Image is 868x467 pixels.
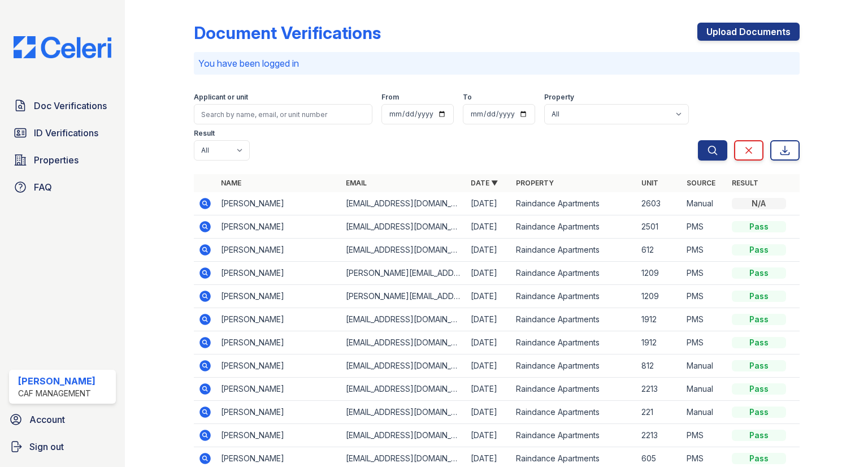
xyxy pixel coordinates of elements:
div: Pass [732,267,786,279]
td: 221 [637,401,682,424]
td: 2501 [637,215,682,239]
td: Raindance Apartments [511,401,636,424]
span: ID Verifications [34,126,98,140]
div: Pass [732,337,786,348]
td: [PERSON_NAME][EMAIL_ADDRESS][PERSON_NAME][PERSON_NAME][DOMAIN_NAME] [341,285,466,308]
td: PMS [682,215,727,239]
div: Pass [732,221,786,232]
td: [DATE] [466,401,511,424]
a: Name [221,179,241,187]
div: Pass [732,314,786,325]
td: Raindance Apartments [511,285,636,308]
span: FAQ [34,180,52,194]
a: Result [732,179,758,187]
td: PMS [682,285,727,308]
td: Raindance Apartments [511,331,636,354]
a: Account [5,408,120,431]
td: PMS [682,239,727,262]
td: PMS [682,308,727,331]
td: PMS [682,424,727,447]
td: PMS [682,262,727,285]
label: Result [194,129,215,138]
td: [EMAIL_ADDRESS][DOMAIN_NAME] [341,215,466,239]
div: CAF Management [18,388,96,399]
td: Raindance Apartments [511,239,636,262]
label: From [381,93,399,102]
td: 2213 [637,424,682,447]
a: Properties [9,149,116,171]
a: Property [516,179,554,187]
td: [EMAIL_ADDRESS][DOMAIN_NAME] [341,192,466,215]
label: To [463,93,472,102]
input: Search by name, email, or unit number [194,104,372,124]
label: Property [544,93,574,102]
td: [PERSON_NAME][EMAIL_ADDRESS][PERSON_NAME][DOMAIN_NAME] [341,262,466,285]
td: Raindance Apartments [511,308,636,331]
p: You have been logged in [198,57,795,70]
td: [PERSON_NAME] [216,285,341,308]
label: Applicant or unit [194,93,248,102]
td: Manual [682,401,727,424]
td: [PERSON_NAME] [216,378,341,401]
td: [PERSON_NAME] [216,424,341,447]
div: N/A [732,198,786,209]
td: [PERSON_NAME] [216,331,341,354]
td: [DATE] [466,424,511,447]
td: 612 [637,239,682,262]
td: 1209 [637,262,682,285]
span: Sign out [29,440,64,453]
td: [DATE] [466,262,511,285]
td: Raindance Apartments [511,354,636,378]
div: Pass [732,244,786,256]
td: [DATE] [466,331,511,354]
button: Sign out [5,435,120,458]
a: FAQ [9,176,116,198]
a: Doc Verifications [9,94,116,117]
td: [EMAIL_ADDRESS][DOMAIN_NAME] [341,424,466,447]
td: [DATE] [466,192,511,215]
td: [DATE] [466,378,511,401]
td: Raindance Apartments [511,378,636,401]
td: [DATE] [466,354,511,378]
td: [PERSON_NAME] [216,192,341,215]
td: 2213 [637,378,682,401]
td: 812 [637,354,682,378]
td: Manual [682,354,727,378]
td: 1912 [637,308,682,331]
td: [DATE] [466,285,511,308]
a: Email [346,179,367,187]
td: Manual [682,378,727,401]
td: [DATE] [466,308,511,331]
span: Account [29,413,65,426]
td: [PERSON_NAME] [216,239,341,262]
div: Document Verifications [194,23,381,43]
td: [EMAIL_ADDRESS][DOMAIN_NAME] [341,378,466,401]
td: Raindance Apartments [511,262,636,285]
td: Raindance Apartments [511,192,636,215]
td: Manual [682,192,727,215]
td: [PERSON_NAME] [216,354,341,378]
span: Doc Verifications [34,99,107,113]
td: PMS [682,331,727,354]
div: [PERSON_NAME] [18,374,96,388]
a: ID Verifications [9,122,116,144]
td: [EMAIL_ADDRESS][DOMAIN_NAME] [341,401,466,424]
td: [PERSON_NAME] [216,215,341,239]
td: 1209 [637,285,682,308]
div: Pass [732,453,786,464]
td: [EMAIL_ADDRESS][DOMAIN_NAME] [341,239,466,262]
div: Pass [732,430,786,441]
a: Unit [641,179,658,187]
td: 2603 [637,192,682,215]
div: Pass [732,360,786,371]
td: [EMAIL_ADDRESS][DOMAIN_NAME] [341,331,466,354]
td: 1912 [637,331,682,354]
a: Date ▼ [471,179,498,187]
td: Raindance Apartments [511,215,636,239]
td: [DATE] [466,239,511,262]
a: Source [687,179,715,187]
div: Pass [732,407,786,418]
td: [PERSON_NAME] [216,401,341,424]
td: [EMAIL_ADDRESS][DOMAIN_NAME] [341,308,466,331]
img: CE_Logo_Blue-a8612792a0a2168367f1c8372b55b34899dd931a85d93a1a3d3e32e68fde9ad4.png [5,36,120,58]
